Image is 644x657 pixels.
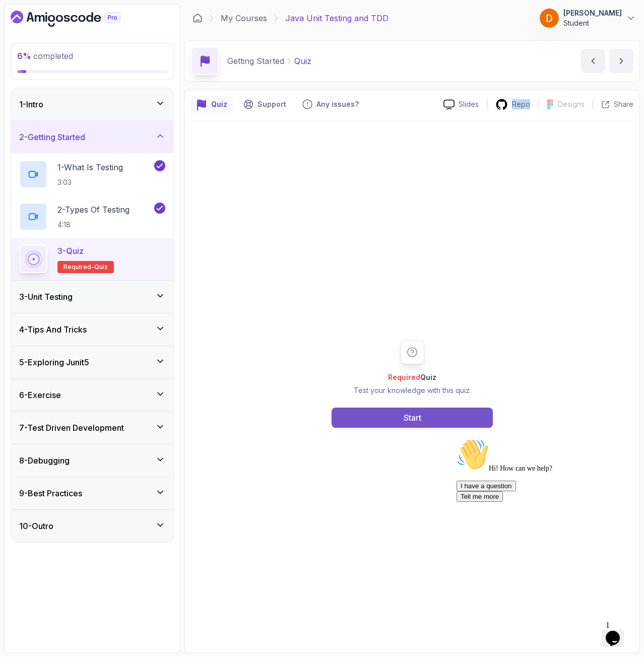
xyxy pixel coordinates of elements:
[294,55,311,67] p: Quiz
[19,245,165,273] button: 3-QuizRequired-quiz
[191,96,233,112] button: quiz button
[487,98,538,111] a: Repo
[57,161,123,173] p: 1 - What Is Testing
[19,422,124,434] h3: 7 - Test Driven Development
[512,99,530,109] p: Repo
[435,99,487,110] a: Slides
[11,444,173,477] button: 8-Debugging
[4,57,50,68] button: Tell me more
[332,408,493,428] button: Start
[11,88,173,120] button: 1-Intro
[4,4,185,68] div: 👋Hi! How can we help?I have a questionTell me more
[453,434,634,612] iframe: chat widget
[17,51,73,61] span: completed
[388,373,420,381] span: Required
[354,385,471,396] p: Test your knowledge with this quiz.
[459,99,479,109] p: Slides
[11,346,173,378] button: 5-Exploring Junit5
[11,379,173,411] button: 6-Exercise
[19,323,87,336] h3: 4 - Tips And Tricks
[4,46,63,57] button: I have a question
[19,291,73,303] h3: 3 - Unit Testing
[404,412,421,424] div: Start
[19,389,61,401] h3: 6 - Exercise
[19,160,165,188] button: 1-What Is Testing3:03
[609,49,633,73] button: next content
[614,99,633,109] p: Share
[17,51,31,61] span: 6 %
[19,487,82,499] h3: 9 - Best Practices
[11,477,173,509] button: 9-Best Practices
[19,454,70,467] h3: 8 - Debugging
[11,313,173,346] button: 4-Tips And Tricks
[11,11,144,27] a: Dashboard
[237,96,292,112] button: Support button
[602,617,634,647] iframe: chat widget
[19,520,53,532] h3: 10 - Outro
[4,4,36,36] img: :wave:
[19,131,85,143] h3: 2 - Getting Started
[57,204,130,216] p: 2 - Types Of Testing
[57,220,130,230] p: 4:18
[192,13,203,23] a: Dashboard
[19,356,89,368] h3: 5 - Exploring Junit5
[593,99,633,109] button: Share
[4,30,100,38] span: Hi! How can we help?
[257,99,286,109] p: Support
[11,412,173,444] button: 7-Test Driven Development
[296,96,365,112] button: Feedback button
[221,12,267,24] a: My Courses
[354,372,471,382] h2: Quiz
[316,99,359,109] p: Any issues?
[563,18,622,28] p: Student
[227,55,284,67] p: Getting Started
[57,245,84,257] p: 3 - Quiz
[581,49,605,73] button: previous content
[19,98,43,110] h3: 1 - Intro
[558,99,585,109] p: Designs
[19,203,165,231] button: 2-Types Of Testing4:18
[94,263,108,271] span: quiz
[57,177,123,187] p: 3:03
[540,9,559,28] img: user profile image
[285,12,389,24] p: Java Unit Testing and TDD
[539,8,636,28] button: user profile image[PERSON_NAME]Student
[563,8,622,18] p: [PERSON_NAME]
[63,263,94,271] span: Required-
[11,281,173,313] button: 3-Unit Testing
[11,121,173,153] button: 2-Getting Started
[11,510,173,542] button: 10-Outro
[211,99,227,109] p: Quiz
